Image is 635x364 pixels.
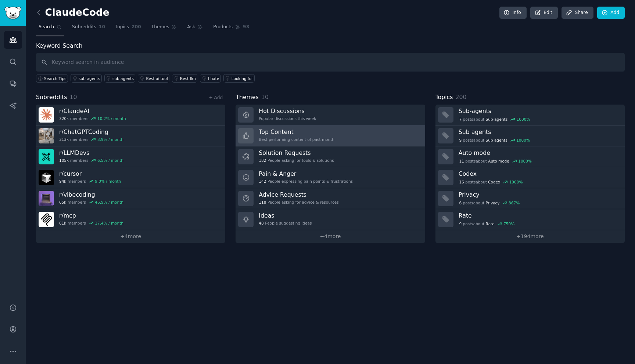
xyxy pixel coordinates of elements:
div: 1000 % [509,179,523,185]
div: People suggesting ideas [259,221,312,226]
div: 750 % [503,221,514,226]
div: sub-agents [79,76,100,81]
span: Ask [187,24,195,30]
div: 46.9 % / month [95,200,123,205]
span: 16 [459,179,464,185]
span: 313k [59,137,69,142]
div: post s about [459,200,520,206]
a: r/ChatGPTCoding313kmembers3.9% / month [36,125,225,146]
span: 11 [459,159,464,164]
span: 182 [259,158,266,163]
h3: Hot Discussions [259,107,316,115]
input: Keyword search in audience [36,53,625,72]
div: members [59,137,123,142]
h3: r/ vibecoding [59,191,123,199]
div: 1000 % [518,159,532,164]
img: ClaudeAI [39,107,54,123]
span: 10 [70,94,77,101]
span: 94k [59,179,66,184]
a: r/cursor94kmembers9.0% / month [36,167,225,188]
div: post s about [459,116,531,123]
div: 9.0 % / month [95,179,121,184]
div: 3.9 % / month [97,137,123,142]
a: Rate9postsaboutRate750% [435,209,625,230]
span: 142 [259,179,266,184]
img: ChatGPTCoding [39,128,54,143]
h3: r/ mcp [59,212,123,219]
a: Advice Requests118People asking for advice & resources [236,188,425,209]
div: Popular discussions this week [259,116,316,121]
div: I hate [208,76,219,81]
a: Hot DiscussionsPopular discussions this week [236,105,425,125]
div: post s about [459,179,523,185]
a: Ask [184,21,205,36]
a: Best llm [172,74,197,83]
span: 6 [459,200,462,205]
div: People asking for advice & resources [259,200,338,205]
img: mcp [39,212,54,227]
a: Sub-agents7postsaboutSub-agents1000% [435,105,625,125]
a: +194more [435,230,625,243]
span: 10 [99,24,105,30]
div: Best-performing content of past month [259,137,334,142]
span: 118 [259,200,266,205]
a: +4more [36,230,225,243]
a: Best ai tool [138,74,169,83]
a: Search [36,21,64,36]
a: Sub agents9postsaboutSub agents1000% [435,125,625,146]
a: Looking for [223,74,255,83]
span: 93 [243,24,249,30]
div: Best llm [180,76,196,81]
h3: Advice Requests [259,191,338,199]
a: r/vibecoding65kmembers46.9% / month [36,188,225,209]
div: Best ai tool [146,76,168,81]
a: sub agents [104,74,135,83]
img: LLMDevs [39,149,54,164]
h3: r/ cursor [59,170,121,178]
a: Themes [149,21,180,36]
span: Search Tips [44,76,67,81]
a: Info [499,7,527,19]
img: GummySearch logo [4,7,21,19]
a: Subreddits10 [69,21,108,36]
div: People asking for tools & solutions [259,158,334,163]
h3: Top Content [259,128,334,136]
div: 1000 % [516,138,530,143]
span: 10 [261,94,269,101]
span: 320k [59,116,69,121]
h2: ClaudeCode [36,7,110,19]
span: Auto mode [488,159,509,164]
div: 17.4 % / month [95,221,123,226]
a: r/mcp61kmembers17.4% / month [36,209,225,230]
div: 1000 % [517,117,530,122]
span: Subreddits [36,93,67,102]
div: People expressing pain points & frustrations [259,179,353,184]
div: members [59,179,121,184]
div: sub agents [112,76,134,81]
a: I hate [200,74,221,83]
div: 867 % [509,200,520,205]
span: Sub agents [486,138,507,143]
span: 200 [455,94,466,101]
a: r/ClaudeAI320kmembers10.2% / month [36,105,225,125]
span: 48 [259,221,263,226]
div: post s about [459,158,532,164]
h3: Sub-agents [459,107,620,115]
span: Rate [486,221,495,226]
h3: r/ LLMDevs [59,149,123,157]
a: + Add [209,95,223,100]
div: post s about [459,137,531,143]
a: Privacy6postsaboutPrivacy867% [435,188,625,209]
h3: r/ ClaudeAI [59,107,126,115]
h3: r/ ChatGPTCoding [59,128,123,136]
span: 200 [132,24,141,30]
span: 7 [459,117,462,122]
div: post s about [459,221,515,227]
span: Topics [115,24,129,30]
h3: Codex [459,170,620,178]
a: Auto mode11postsaboutAuto mode1000% [435,146,625,167]
span: Subreddits [72,24,96,30]
a: Share [562,7,593,19]
a: r/LLMDevs105kmembers6.5% / month [36,146,225,167]
a: Codex16postsaboutCodex1000% [435,167,625,188]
